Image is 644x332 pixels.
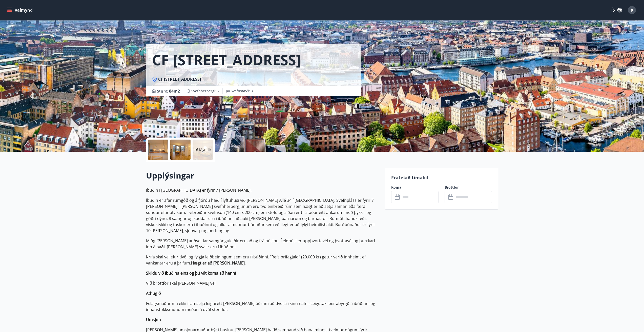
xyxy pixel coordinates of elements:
button: ÍS [609,6,625,15]
span: 84 m2 [169,88,180,94]
p: Þrífa skal vel eftir dvöl og fylgja leiðbeiningum sem eru í íbúðinni. “Refsiþrifagjald” (20.000 k... [146,254,379,266]
span: 2 [217,88,219,93]
button: menu [6,6,35,15]
p: Íbúðin er afar rúmgóð og á fjórðu hæð í lyftuhúsi við [PERSON_NAME] Allé 34 í [GEOGRAPHIC_DATA]. ... [146,197,379,234]
label: Koma [391,185,439,190]
span: Svefnstæði : [231,88,253,94]
p: Frátekið tímabil [391,174,492,181]
p: Íbúðin í [GEOGRAPHIC_DATA] er fyrir 7 [PERSON_NAME]. [146,187,379,193]
h1: CF [STREET_ADDRESS] [152,50,301,69]
p: Við brottför skal [PERSON_NAME] vel. [146,280,379,286]
strong: Umsjón [146,317,161,322]
span: Stærð : [157,88,180,94]
p: +6 Myndir [194,147,211,152]
strong: Skildu við íbúðina eins og þú vilt koma að henni [146,270,236,276]
strong: Athugið [146,291,161,296]
p: Félagsmaður má ekki framselja leigurétt [PERSON_NAME] öðrum að dvelja í sínu nafni. Leigutaki ber... [146,300,379,313]
h2: Upplýsingar [146,170,379,181]
button: Þ [626,4,638,16]
span: Svefnherbergi : [191,88,219,94]
span: Þ [631,7,633,13]
span: CF [STREET_ADDRESS] [158,76,201,82]
p: Mjög [PERSON_NAME] auðveldar samgönguleiðir eru að og frá húsinu. Í eldhúsi er uppþvottavél og þv... [146,238,379,250]
strong: Hægt er að [PERSON_NAME] [191,260,245,266]
span: 7 [251,88,253,93]
label: Brottför [445,185,492,190]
